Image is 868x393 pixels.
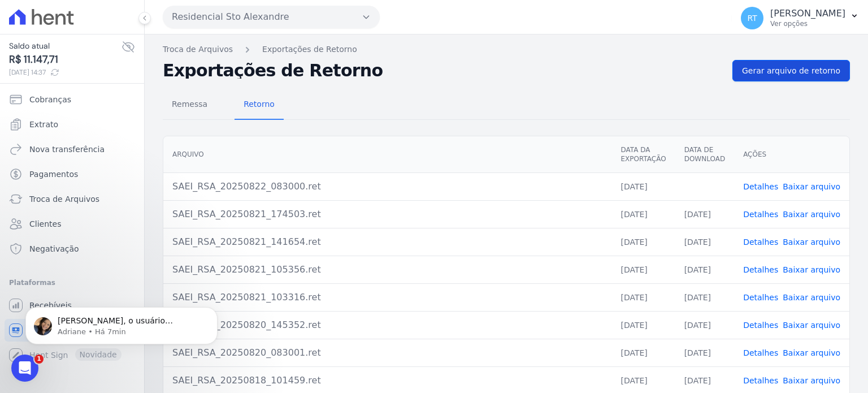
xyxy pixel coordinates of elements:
span: [DATE] 14:37 [9,67,121,77]
a: Baixar arquivo [783,376,840,385]
p: [PERSON_NAME] [770,8,845,19]
td: [DATE] [611,256,675,283]
td: [DATE] [611,339,675,366]
iframe: Intercom notifications mensagem [8,283,235,362]
a: Troca de Arquivos [163,44,233,55]
td: [DATE] [675,311,734,339]
span: Remessa [165,93,214,115]
a: Baixar arquivo [783,237,840,247]
div: SAEI_RSA_20250821_103316.ret [172,291,602,304]
button: RT [PERSON_NAME] Ver opções [732,2,868,34]
a: Baixar arquivo [783,348,840,357]
p: Ver opções [770,19,845,28]
a: Retorno [235,90,284,120]
nav: Sidebar [9,88,135,366]
a: Clientes [5,213,140,235]
a: Detalhes [743,210,778,219]
td: [DATE] [675,200,734,228]
a: Detalhes [743,293,778,302]
td: [DATE] [611,172,675,200]
div: SAEI_RSA_20250820_145352.ret [172,318,602,332]
span: Clientes [29,218,61,230]
a: Extrato [5,113,140,136]
td: [DATE] [675,256,734,283]
a: Detalhes [743,321,778,330]
a: Detalhes [743,376,778,385]
a: Detalhes [743,265,778,274]
span: Cobranças [29,94,71,105]
span: RT [747,14,757,22]
a: Nova transferência [5,138,140,161]
a: Pagamentos [5,163,140,185]
h2: Exportações de Retorno [163,63,723,79]
td: [DATE] [611,283,675,311]
th: Data de Download [675,136,734,173]
a: Detalhes [743,348,778,357]
div: SAEI_RSA_20250822_083000.ret [172,180,602,193]
span: Extrato [29,119,58,130]
a: Remessa [163,90,216,120]
td: [DATE] [675,339,734,366]
div: SAEI_RSA_20250818_101459.ret [172,374,602,387]
button: Residencial Sto Alexandre [163,6,380,28]
a: Baixar arquivo [783,321,840,330]
iframe: Intercom live chat [11,355,38,382]
th: Data da Exportação [611,136,675,173]
span: Pagamentos [29,169,78,180]
a: Detalhes [743,182,778,191]
span: R$ 11.147,71 [9,52,121,67]
a: Exportações de Retorno [262,44,357,55]
a: Recebíveis [5,294,140,317]
a: Conta Hent Novidade [5,319,140,342]
th: Arquivo [163,136,611,173]
div: SAEI_RSA_20250821_174503.ret [172,208,602,221]
a: Detalhes [743,237,778,247]
div: Plataformas [9,276,135,290]
a: Baixar arquivo [783,265,840,274]
span: 1 [34,355,44,364]
a: Baixar arquivo [783,210,840,219]
a: Baixar arquivo [783,293,840,302]
span: Troca de Arquivos [29,193,99,205]
div: SAEI_RSA_20250821_105356.ret [172,263,602,277]
div: SAEI_RSA_20250820_083001.ret [172,346,602,360]
nav: Breadcrumb [163,44,850,55]
a: Cobranças [5,88,140,111]
a: Gerar arquivo de retorno [732,60,850,81]
td: [DATE] [611,311,675,339]
span: Nova transferência [29,144,105,155]
th: Ações [734,136,849,173]
a: Baixar arquivo [783,182,840,191]
span: Negativação [29,243,79,254]
span: Saldo atual [9,40,121,52]
td: [DATE] [611,200,675,228]
td: [DATE] [675,283,734,311]
span: Gerar arquivo de retorno [742,65,840,76]
td: [DATE] [675,228,734,256]
a: Troca de Arquivos [5,188,140,210]
div: SAEI_RSA_20250821_141654.ret [172,235,602,249]
span: Retorno [237,93,281,115]
td: [DATE] [611,228,675,256]
a: Negativação [5,237,140,260]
